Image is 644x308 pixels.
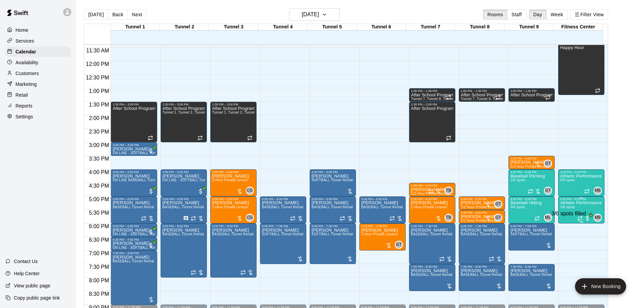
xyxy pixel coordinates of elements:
span: Recurring event [148,135,153,141]
p: Reports [16,102,32,109]
span: 6:00 PM [87,223,111,229]
h6: [DATE] [302,10,319,19]
span: 1-Hour Private Lesson [411,205,447,209]
div: 5:00 PM – 6:00 PM [510,197,553,201]
div: Tunnel 9 [504,24,554,30]
div: 4:00 PM – 5:00 PM: Athletic Performance [558,169,604,196]
div: 4:00 PM – 5:00 PM [163,170,205,174]
div: Tunnel 2 [160,24,209,30]
div: 7:30 PM – 8:30 PM [411,265,453,268]
div: 1:30 PM – 3:00 PM: After School Program [111,102,157,142]
span: BASEBALL Tunnel Rental [510,273,552,277]
span: Marcus Lucas [547,214,552,222]
div: Tate Budnick [445,187,453,195]
span: BASEBALL Tunnel Rental [113,205,154,209]
div: 4:30 PM – 5:00 PM [411,184,453,187]
span: MB [595,187,601,194]
span: Corrin Green [248,214,254,222]
span: 3:00 PM [87,142,111,148]
p: Copy public page link [14,294,60,301]
span: 7:00 PM [87,251,111,256]
span: 1/6 spots filled [510,178,525,182]
div: 1:00 PM – 1:30 PM [510,89,553,93]
div: 1:00 PM – 1:30 PM: After School Program [409,88,455,102]
span: Gilbert Tussey [547,160,552,168]
div: 4:00 PM – 5:00 PM: Baseball Pitching [508,169,555,196]
div: 5:00 PM – 6:00 PM [312,197,354,201]
div: 1:30 PM – 3:00 PM [212,103,255,106]
div: 5:00 PM – 6:00 PM: Baseball Hitting [508,196,555,223]
div: 6:00 PM – 8:00 PM: BASEBALL Tunnel Rental [161,223,207,278]
div: 4:00 PM – 5:00 PM: Michael Stegge [111,169,157,196]
span: All customers have paid [148,242,154,249]
div: 6:00 PM – 7:30 PM [411,224,453,228]
div: Megan Bratetic [594,214,602,222]
div: 6:30 PM – 7:00 PM: Tim Bronner [111,237,157,251]
span: Tunnel 7, Tunnel 8, Tunnel 9 [411,97,457,101]
a: Reports [5,101,71,111]
span: Recurring event [191,270,196,275]
div: 5:00 PM – 6:00 PM: BASEBALL Tunnel Rental [260,196,306,223]
span: Corrin Green [248,187,254,195]
div: 5:00 PM – 6:00 PM: BASEBALL Tunnel Rental [310,196,356,223]
span: ON LINE BASEBALL Tunnel 1-6 Rental [113,178,176,182]
div: 7:30 PM – 8:30 PM: BASEBALL Tunnel Rental [508,264,555,291]
button: [DATE] [289,8,340,21]
p: Retail [16,92,28,98]
div: Tunnel 7 [406,24,455,30]
span: 5:30 PM [87,210,111,216]
span: 4:00 PM [87,169,111,175]
button: Week [546,9,568,20]
span: BASEBALL Tunnel Rental [461,273,502,277]
a: Marketing [5,79,71,89]
span: Recurring event [528,189,533,194]
span: ML [545,214,551,221]
span: BASEBALL Tunnel Rental [113,259,154,263]
span: BASEBALL Tunnel Rental [411,232,453,236]
span: GT [545,187,551,194]
div: Customers [5,68,71,78]
div: 4:00 PM – 5:00 PM [113,170,155,174]
span: Recurring event [489,256,494,262]
span: SOFTBALL Tunnel Rental [312,178,353,182]
div: 3:00 PM – 3:30 PM: Louis Valenzuela [111,142,157,156]
button: Next [127,9,146,20]
div: 6:00 PM – 7:30 PM: BASEBALL Tunnel Rental [459,223,505,264]
div: 6:00 PM – 7:30 PM [262,224,304,228]
div: 5:00 PM – 5:30 PM [461,197,503,201]
p: Marketing [16,81,37,88]
div: 4:30 PM – 5:00 PM: 1/2 Hour Private Lesson [409,183,455,196]
p: Calendar [16,48,36,55]
span: ON LINE - SOFTBALL Tunnel 1-6 Rental [113,151,178,155]
p: Help Center [14,270,40,277]
span: 6:30 PM [87,237,111,243]
span: ON LINE - SOFTBALL Tunnel 1-6 Rental [113,232,178,236]
div: 7:30 PM – 8:30 PM: BASEBALL Tunnel Rental [409,264,455,291]
div: 7:00 PM – 9:00 PM [113,252,155,255]
div: 4:00 PM – 5:00 PM: SOFTBALL Tunnel Rental [310,169,356,196]
div: Calendar [5,47,71,57]
div: 6:00 PM – 8:00 PM: BASEBALL Tunnel Rental [210,223,257,278]
span: All customers have paid [148,147,154,154]
div: Tunnel 3 [209,24,258,30]
div: 7:30 PM – 8:30 PM [510,265,553,268]
div: Megan Bratetic [594,187,602,195]
span: Recurring event [247,135,253,141]
button: Rooms [483,9,507,20]
div: Tunnel 4 [258,24,308,30]
span: All customers have paid [148,229,154,235]
span: Tunnel 1, Tunnel 2, Tunnel 3 [212,111,258,114]
div: Corrin Green [246,214,254,222]
span: Gilbert Tussey [497,214,502,222]
span: MB [595,214,601,221]
div: 6:00 PM – 7:30 PM: BASEBALL Tunnel Rental [409,223,455,264]
span: 1/2 Hour Private Lesson [510,165,549,168]
div: 1:30 PM – 3:00 PM: After School Program [409,102,455,142]
span: BASEBALL Tunnel Rental [163,205,204,209]
span: Megan Bratetic [596,214,602,222]
div: Availability [5,57,71,68]
span: 8:00 PM [87,278,111,283]
span: 12:30 PM [84,75,111,80]
span: Recurring event [141,216,146,221]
